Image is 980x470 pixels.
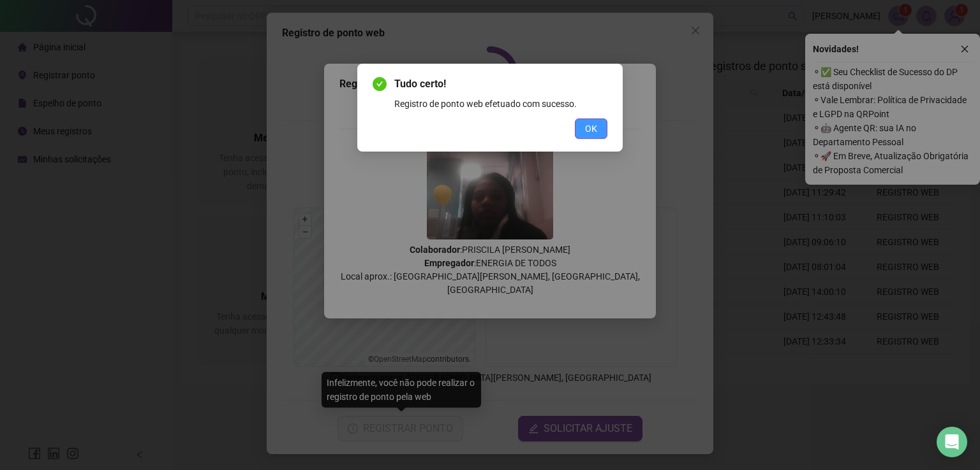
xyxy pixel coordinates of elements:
[373,77,387,91] span: check-circle
[394,76,607,92] span: Tudo certo!
[937,427,967,457] div: Open Intercom Messenger
[585,122,597,136] span: OK
[394,97,607,111] div: Registro de ponto web efetuado com sucesso.
[575,118,607,139] button: OK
